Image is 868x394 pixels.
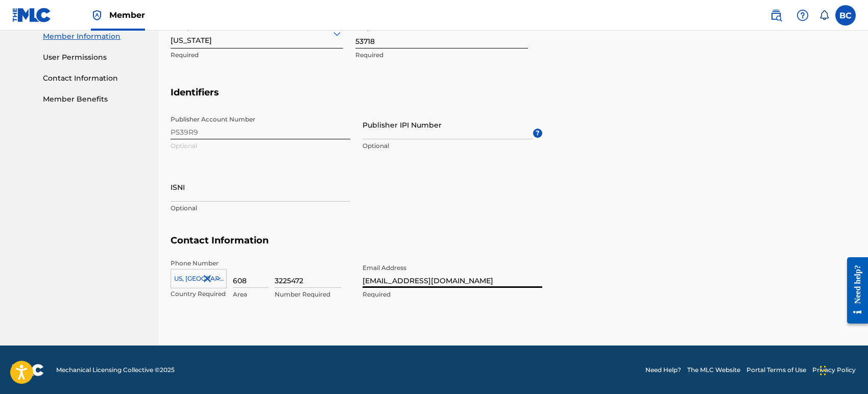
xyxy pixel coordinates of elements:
a: Portal Terms of Use [746,365,806,375]
p: Optional [171,204,350,213]
iframe: Chat Widget [817,345,868,394]
div: Help [792,5,813,26]
h5: Identifiers [171,87,856,111]
a: The MLC Website [687,365,740,375]
p: Required [355,51,528,60]
iframe: Resource Center [839,249,868,331]
img: MLC Logo [12,8,52,22]
div: User Menu [835,5,856,26]
p: Area [233,290,269,299]
span: ? [533,129,542,138]
img: logo [12,364,44,376]
div: Drag [820,355,826,386]
img: help [797,9,809,21]
span: Member [109,9,145,21]
a: Member Benefits [43,94,146,105]
span: Mechanical Licensing Collective © 2025 [56,365,175,375]
p: Country Required [171,289,227,299]
a: Public Search [766,5,786,26]
div: Notifications [819,10,829,20]
p: Required [363,290,542,299]
a: User Permissions [43,52,146,63]
a: Need Help? [645,365,681,375]
img: search [770,9,782,21]
h5: Contact Information [171,235,856,259]
a: Contact Information [43,73,146,84]
p: Number Required [275,290,341,299]
a: Member Information [43,31,146,42]
a: Privacy Policy [812,365,856,375]
p: Required [171,51,343,60]
img: Top Rightsholder [91,9,103,21]
p: Optional [363,141,533,151]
